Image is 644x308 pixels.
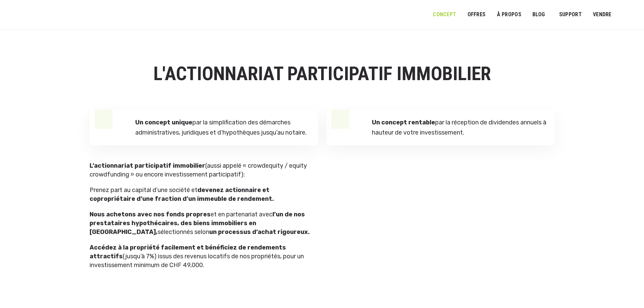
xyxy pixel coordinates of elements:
strong: L’actionnariat participatif [90,162,171,169]
strong: Un concept unique [135,119,192,126]
strong: Nous achetons avec nos fonds propres [90,211,211,218]
nav: Menu principal [433,6,634,23]
p: (jusqu’à 7%) issus des revenus locatifs de nos propriétés, pour un investissement minimum de CHF ... [90,243,311,269]
p: (aussi appelé « crowdequity / equity crowdfunding » ou encore investissement participatif): [90,161,311,179]
a: Concept [428,7,460,22]
strong: l’un de nos prestataires hypothécaires, des biens immobiliers en [GEOGRAPHIC_DATA], [90,211,305,236]
strong: immobilier [173,162,205,169]
a: Blog [528,7,550,22]
a: À PROPOS [492,7,526,22]
img: Français [625,13,631,17]
strong: un processus d’achat rigoureux. [209,228,310,236]
a: Passer à [621,8,636,21]
p: Prenez part au capital d’une société et [90,186,311,203]
p: par la réception de dividendes annuels à hauteur de votre investissement. [372,117,547,138]
h1: L'ACTIONNARIAT PARTICIPATIF IMMOBILIER [90,64,555,85]
strong: Un concept rentable [372,119,435,126]
img: Logo [10,7,63,24]
p: et en partenariat avec sélectionnés selon [90,210,311,236]
a: SUPPORT [555,7,586,22]
strong: devenez actionnaire et copropriétaire d’une fraction d’un immeuble de rendement. [90,186,274,203]
strong: Accédez à la propriété facilement et bénéficiez de rendements attractifs [90,244,286,260]
a: VENDRE [589,7,616,22]
img: Concept banner [326,161,555,292]
a: OFFRES [463,7,490,22]
p: par la simplification des démarches administratives, juridiques et d’hypothèques jusqu’au notaire. [135,117,310,138]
